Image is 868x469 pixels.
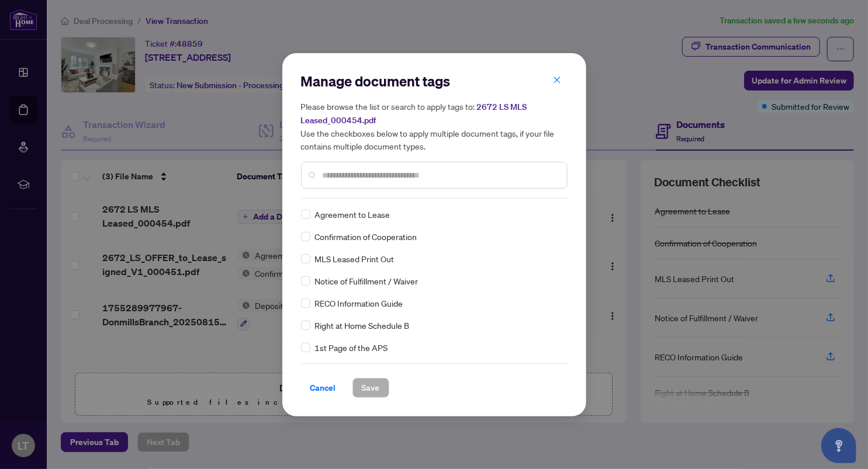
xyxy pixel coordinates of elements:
[315,230,417,243] span: Confirmation of Cooperation
[315,208,390,221] span: Agreement to Lease
[301,100,568,152] h5: Please browse the list or search to apply tags to: Use the checkboxes below to apply multiple doc...
[301,378,345,398] button: Cancel
[301,72,568,91] h2: Manage document tags
[315,341,388,354] span: 1st Page of the APS
[310,378,336,397] span: Cancel
[553,76,561,84] span: close
[315,297,403,310] span: RECO Information Guide
[315,275,419,287] span: Notice of Fulfillment / Waiver
[352,378,389,398] button: Save
[301,102,527,126] span: 2672 LS MLS Leased_000454.pdf
[821,428,856,463] button: Open asap
[315,252,395,265] span: MLS Leased Print Out
[315,319,410,332] span: Right at Home Schedule B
